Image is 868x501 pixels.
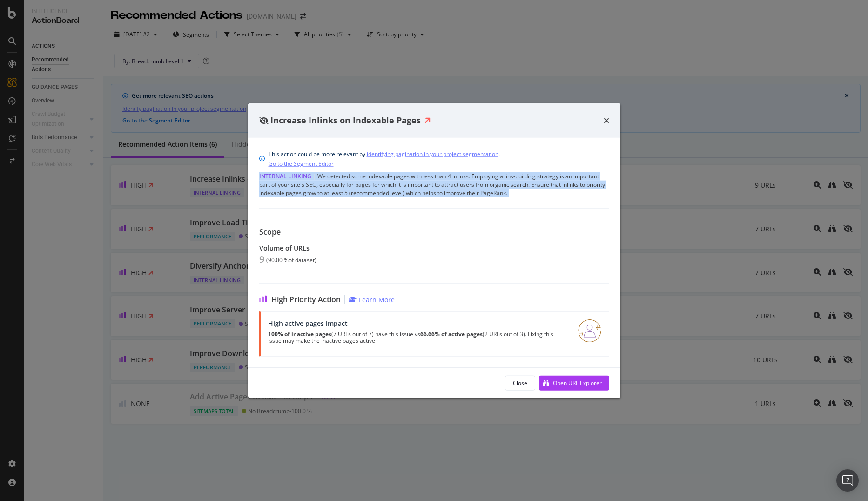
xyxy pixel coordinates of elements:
[553,379,602,387] div: Open URL Explorer
[259,253,264,264] div: 9
[604,115,609,127] div: times
[259,244,609,251] div: Volume of URLs
[259,149,609,168] div: info banner
[268,319,567,327] div: High active pages impact
[268,330,331,338] strong: 100% of inactive pages
[259,172,311,180] span: Internal Linking
[269,149,500,168] div: This action could be more relevant by .
[513,379,527,387] div: Close
[367,149,498,158] a: identifying pagination in your project segmentation
[836,469,859,492] div: Open Intercom Messenger
[270,115,421,126] span: Increase Inlinks on Indexable Pages
[539,375,609,390] button: Open URL Explorer
[259,117,269,124] div: eye-slash
[505,375,535,390] button: Close
[313,172,316,180] span: |
[268,331,567,344] p: (7 URLs out of 7) have this issue vs (2 URLs out of 3). Fixing this issue may make the inactive p...
[420,330,483,338] strong: 66.66% of active pages
[248,103,620,398] div: modal
[266,257,316,263] div: ( 90.00 % of dataset )
[259,227,609,236] div: Scope
[578,319,601,342] img: RO06QsNG.png
[259,172,609,197] div: We detected some indexable pages with less than 4 inlinks. Employing a link-building strategy is ...
[271,295,341,304] span: High Priority Action
[359,295,395,304] div: Learn More
[349,295,395,304] a: Learn More
[269,158,334,168] a: Go to the Segment Editor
